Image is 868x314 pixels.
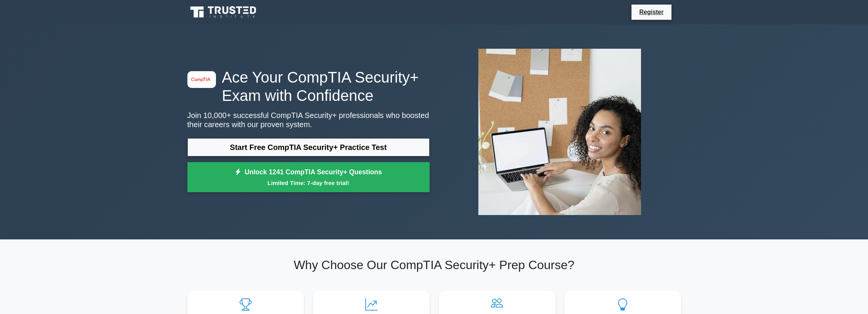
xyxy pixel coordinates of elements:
small: Limited Time: 7-day free trial! [197,179,420,187]
p: Join 10,000+ successful CompTIA Security+ professionals who boosted their careers with our proven... [187,111,430,129]
a: Register [635,7,668,17]
h2: Why Choose Our CompTIA Security+ Prep Course? [187,258,681,272]
h1: Ace Your CompTIA Security+ Exam with Confidence [187,68,430,105]
a: Start Free CompTIA Security+ Practice Test [187,138,430,156]
a: Unlock 1241 CompTIA Security+ QuestionsLimited Time: 7-day free trial! [187,162,430,193]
